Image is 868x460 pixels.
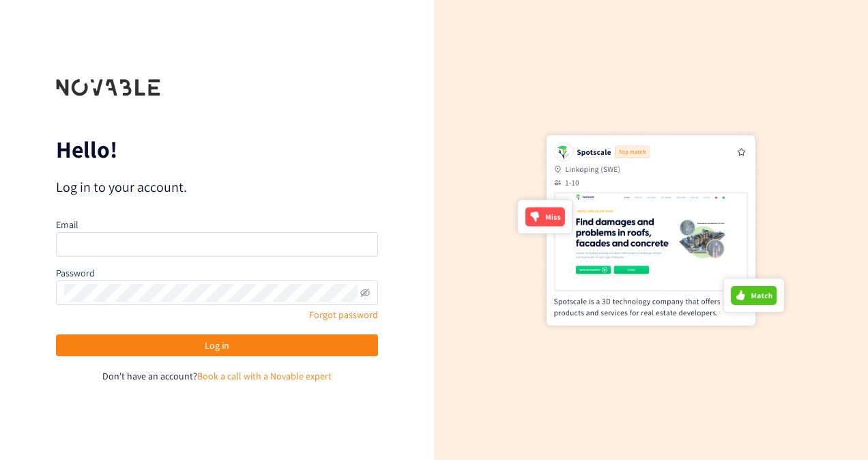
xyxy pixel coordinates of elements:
[102,370,197,382] span: Don't have an account?
[197,370,332,382] a: Book a call with a Novable expert
[205,338,229,353] span: Log in
[56,139,378,160] p: Hello!
[56,334,378,356] button: Log in
[309,308,378,321] a: Forgot password
[56,218,78,231] label: Email
[56,177,378,197] p: Log in to your account.
[360,288,370,298] span: eye-invisible
[56,267,95,279] label: Password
